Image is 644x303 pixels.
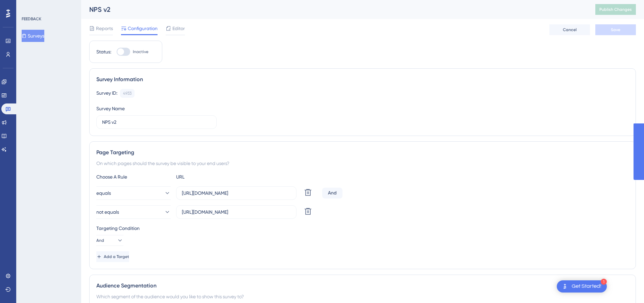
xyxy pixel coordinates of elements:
span: Cancel [563,27,577,32]
input: yourwebsite.com/path [182,208,291,216]
input: yourwebsite.com/path [182,189,291,197]
iframe: UserGuiding AI Assistant Launcher [616,276,636,297]
span: Publish Changes [599,7,632,12]
span: And [96,238,104,243]
span: not equals [96,208,119,216]
span: Editor [172,24,185,32]
div: Which segment of the audience would you like to show this survey to? [96,293,629,301]
button: Add a Target [96,251,129,262]
span: Add a Target [104,254,129,259]
div: NPS v2 [89,5,578,14]
div: Page Targeting [96,148,629,157]
img: launcher-image-alternative-text [561,282,569,290]
button: Cancel [549,24,590,35]
div: Targeting Condition [96,224,629,232]
div: Open Get Started! checklist, remaining modules: 1 [557,280,607,293]
div: 1 [601,279,607,285]
div: Status: [96,48,111,56]
div: Survey ID: [96,89,117,98]
div: Get Started! [572,283,601,290]
div: URL [176,173,251,181]
div: Survey Information [96,75,629,84]
button: Surveys [22,30,44,42]
div: Audience Segmentation [96,282,629,290]
input: Type your Survey name [102,118,211,126]
button: not equals [96,205,171,219]
button: And [96,235,123,246]
button: equals [96,186,171,200]
div: Choose A Rule [96,173,171,181]
div: And [322,188,342,199]
button: Publish Changes [595,4,636,15]
button: Save [595,24,636,35]
span: Configuration [128,24,158,32]
span: Save [611,27,620,32]
span: Reports [96,24,113,32]
span: Inactive [133,49,148,54]
span: equals [96,189,111,197]
div: On which pages should the survey be visible to your end users? [96,159,629,167]
div: 4933 [123,91,132,96]
div: Survey Name [96,104,125,113]
div: FEEDBACK [22,16,41,22]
